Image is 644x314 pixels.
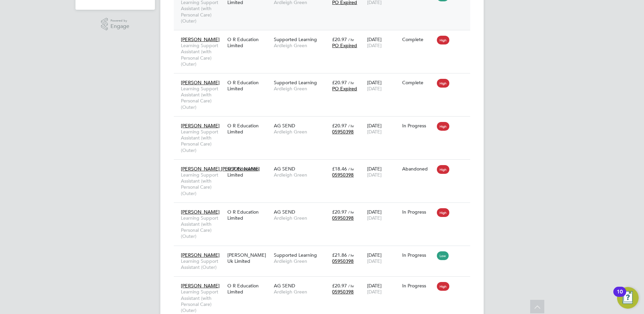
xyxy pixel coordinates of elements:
[348,253,354,258] span: / hr
[348,283,354,288] span: / hr
[274,80,317,86] span: Supported Learning
[226,162,272,181] div: O R Education Limited
[274,209,295,215] span: AG SEND
[367,172,382,178] span: [DATE]
[274,36,317,42] span: Supported Learning
[402,166,434,172] div: Abandoned
[367,258,382,264] span: [DATE]
[181,209,220,215] span: [PERSON_NAME]
[110,18,129,24] span: Powered by
[179,162,470,168] a: [PERSON_NAME] [PERSON_NAME]Learning Support Assistant (with Personal Care) (Outer)O R Education L...
[274,283,295,289] span: AG SEND
[402,80,434,86] div: Complete
[226,279,272,298] div: O R Education Limited
[332,86,357,92] span: PO Expired
[365,206,400,224] div: [DATE]
[274,258,329,264] span: Ardleigh Green
[437,251,449,260] span: Low
[101,18,130,31] a: Powered byEngage
[332,252,347,258] span: £21.86
[274,215,329,221] span: Ardleigh Green
[365,249,400,268] div: [DATE]
[332,36,347,42] span: £20.97
[437,165,449,174] span: High
[274,172,329,178] span: Ardleigh Green
[274,252,317,258] span: Supported Learning
[181,215,224,240] span: Learning Support Assistant (with Personal Care) (Outer)
[181,283,220,289] span: [PERSON_NAME]
[332,258,354,264] span: 05950398
[367,129,382,135] span: [DATE]
[332,215,354,221] span: 05950398
[367,289,382,295] span: [DATE]
[332,80,347,86] span: £20.97
[179,33,470,38] a: [PERSON_NAME]Learning Support Assistant (with Personal Care) (Outer)O R Education LimitedSupporte...
[274,42,329,49] span: Ardleigh Green
[402,252,434,258] div: In Progress
[332,123,347,129] span: £20.97
[181,252,220,258] span: [PERSON_NAME]
[179,205,470,211] a: [PERSON_NAME]Learning Support Assistant (with Personal Care) (Outer)O R Education LimitedAG SENDA...
[181,289,224,313] span: Learning Support Assistant (with Personal Care) (Outer)
[348,123,354,128] span: / hr
[181,129,224,153] span: Learning Support Assistant (with Personal Care) (Outer)
[367,86,382,92] span: [DATE]
[179,119,470,125] a: [PERSON_NAME]Learning Support Assistant (with Personal Care) (Outer)O R Education LimitedAG SENDA...
[437,36,449,44] span: High
[332,209,347,215] span: £20.97
[332,289,354,295] span: 05950398
[332,283,347,289] span: £20.97
[181,80,220,86] span: [PERSON_NAME]
[226,119,272,138] div: O R Education Limited
[348,80,354,85] span: / hr
[274,123,295,129] span: AG SEND
[181,42,224,67] span: Learning Support Assistant (with Personal Care) (Outer)
[274,166,295,172] span: AG SEND
[617,292,623,301] div: 10
[348,37,354,42] span: / hr
[332,129,354,135] span: 05950398
[332,172,354,178] span: 05950398
[181,36,220,42] span: [PERSON_NAME]
[437,122,449,131] span: High
[437,79,449,88] span: High
[181,123,220,129] span: [PERSON_NAME]
[226,76,272,95] div: O R Education Limited
[226,206,272,224] div: O R Education Limited
[179,76,470,82] a: [PERSON_NAME]Learning Support Assistant (with Personal Care) (Outer)O R Education LimitedSupporte...
[181,258,224,270] span: Learning Support Assistant (Outer)
[110,24,129,29] span: Engage
[348,210,354,215] span: / hr
[332,42,357,49] span: PO Expired
[437,208,449,217] span: High
[402,36,434,42] div: Complete
[402,209,434,215] div: In Progress
[365,119,400,138] div: [DATE]
[365,279,400,298] div: [DATE]
[365,162,400,181] div: [DATE]
[348,166,354,171] span: / hr
[617,287,639,309] button: Open Resource Center, 10 new notifications
[332,166,347,172] span: £18.46
[179,279,470,285] a: [PERSON_NAME]Learning Support Assistant (with Personal Care) (Outer)O R Education LimitedAG SENDA...
[181,166,260,172] span: [PERSON_NAME] [PERSON_NAME]
[367,42,382,49] span: [DATE]
[181,172,224,196] span: Learning Support Assistant (with Personal Care) (Outer)
[402,123,434,129] div: In Progress
[365,76,400,95] div: [DATE]
[274,86,329,92] span: Ardleigh Green
[365,33,400,52] div: [DATE]
[437,282,449,291] span: High
[274,129,329,135] span: Ardleigh Green
[179,248,470,254] a: [PERSON_NAME]Learning Support Assistant (Outer)[PERSON_NAME] Uk LimitedSupported LearningArdleigh...
[274,289,329,295] span: Ardleigh Green
[181,86,224,110] span: Learning Support Assistant (with Personal Care) (Outer)
[367,215,382,221] span: [DATE]
[402,283,434,289] div: In Progress
[226,249,272,268] div: [PERSON_NAME] Uk Limited
[226,33,272,52] div: O R Education Limited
